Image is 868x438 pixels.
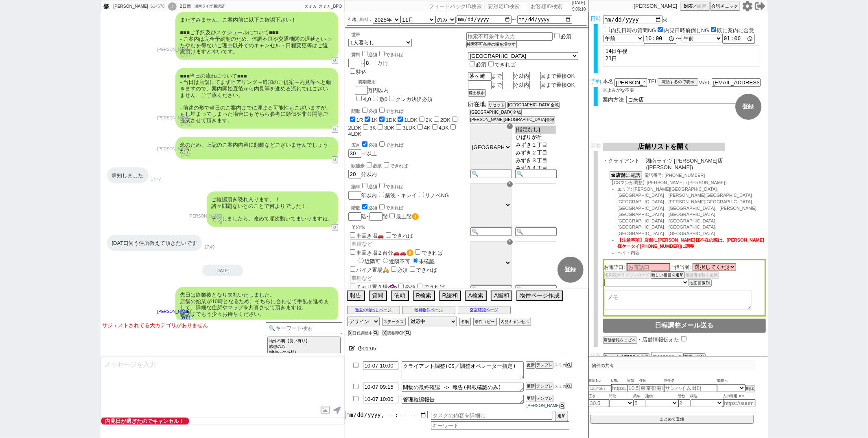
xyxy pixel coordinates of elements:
[175,287,338,322] div: 先日は終業後となり失礼いたしました。 店舗の始業が10時となるため、そちらに合わせて手配を進めまして、詳細な住所やマップを共有させて頂きますね。 確認までもう少々お待ちください。
[348,233,384,239] label: 車置き場🚗
[356,69,367,75] label: 駐込
[175,137,338,159] div: 念のため、上記のご案内内容に齟齬などございませんでしょうか？
[424,125,431,131] label: 4K
[470,227,512,236] input: 🔍
[470,285,512,294] input: 🔍
[470,169,512,178] input: 🔍
[611,27,656,33] label: 内見日時の質問NG
[151,176,161,183] p: 17:47
[413,291,435,301] button: R検索
[379,183,385,188] input: できれば
[431,421,569,430] input: キーワード
[590,143,601,149] span: 調整
[684,3,693,9] span: 対応
[369,52,378,57] span: 必須
[440,117,450,123] label: 2DK
[157,308,191,315] p: [PERSON_NAME]
[536,361,553,369] button: テンプレ
[648,78,658,84] span: TEL
[515,157,556,165] option: みずき３丁目
[350,240,410,248] input: 車種など
[413,258,418,263] input: 未確認
[589,385,611,392] input: 1234567
[371,117,378,123] label: 1K
[347,291,365,301] button: 報告
[348,267,389,273] label: バイク置場🛵
[603,97,624,103] span: 案内方法
[363,96,371,102] label: 礼0
[618,238,765,249] span: 【注意事項】店舗に[PERSON_NAME]様不在の際は、[PERSON_NAME]様ケータイ[PHONE_NUMBER]に調整
[541,73,575,79] span: 回まで乗換OK
[415,284,445,290] label: できれば
[396,96,433,102] label: クレカ決済必須
[603,319,766,333] button: 日程調整メール送る
[379,108,385,113] input: できれば
[378,109,404,114] label: できれば
[590,352,601,358] span: 送客
[428,1,485,11] input: フィードバックID検索
[678,393,691,400] span: 階数
[507,101,560,109] button: [GEOGRAPHIC_DATA]全域
[634,399,646,407] input: 5
[680,2,710,11] button: 対応／練習
[468,89,486,97] button: 範囲検索
[468,101,486,108] span: 所在地
[515,134,556,141] option: ひばりが丘
[379,96,387,102] label: 敷0
[426,117,432,123] label: 2K
[352,161,466,169] div: 駅徒歩
[604,264,625,270] span: お電話口:
[507,239,513,245] div: ☓
[408,267,437,273] label: できれば
[529,1,570,11] input: お客様ID検索
[195,3,225,10] div: 湘南ライヴ 藤沢店
[611,384,627,392] input: https://suumo.jp/chintai/jnc_000022489271
[610,180,730,185] span: 【CSマンが調整】[PERSON_NAME]（[PERSON_NAME]）
[352,182,466,190] div: 築年
[746,385,755,392] button: 削除
[319,4,342,9] span: スミカ_BPO
[603,158,643,170] span: ・クライアント :
[304,4,317,9] span: スミカ
[175,12,338,60] div: またすみません、ご案内前に以下ご確認下さい！ ■■■ご予約及びスケジュールについて■■■ - ご案内は完全予約制のため、体調不良や交通機関の遅延といったやむを得ないご理由以外でのキャンセル・日程...
[332,126,338,133] button: ↺
[590,415,754,424] button: まとめて登録
[589,361,756,370] p: 物件の共有
[487,62,516,68] label: できれば
[470,116,555,123] button: [PERSON_NAME][GEOGRAPHIC_DATA]全域
[488,61,494,66] input: できれば
[515,141,556,149] option: みずき１丁目
[627,378,640,384] span: 家賃
[348,330,353,336] button: X
[383,258,388,263] input: 近隣不可
[553,363,566,367] span: スミカ
[604,271,651,279] button: 名刺表示＆ダウンロード
[369,143,378,147] span: 必須
[526,383,536,390] button: 更新
[664,384,717,392] input: サンハイム田町
[590,15,601,22] span: 日時
[670,264,691,270] span: ご担当者:
[350,249,355,255] input: 車置き場２台分🚗🚗
[402,125,416,131] label: 3LDK
[107,167,149,184] div: 承知しました
[723,399,756,407] input: https://suumo.jp/chintai/jnc_000022489271
[717,27,754,33] label: 既に案内に合意
[386,117,396,123] label: 1DK
[634,393,646,400] span: 築年
[515,149,556,157] option: みずき２丁目
[348,212,466,221] div: 階~ 階
[411,258,435,264] label: 未確認
[640,384,664,392] input: 東京都港区海岸３
[491,291,512,301] button: A緩和
[526,395,536,402] button: 更新
[189,213,222,220] p: [PERSON_NAME]
[350,266,355,272] input: バイク置場🛵
[634,3,678,9] p: [PERSON_NAME]
[536,383,553,390] button: テンプレ
[384,233,413,239] label: できれば
[439,291,461,301] button: R緩和
[386,232,391,238] input: できれば
[204,244,214,251] p: 17:49
[180,3,191,10] div: 2日目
